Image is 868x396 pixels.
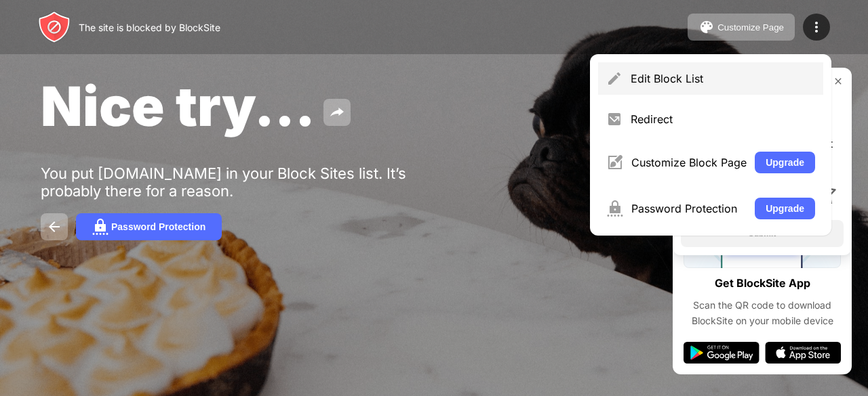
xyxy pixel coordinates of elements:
[717,22,784,32] div: Customize Page
[41,164,460,200] div: You put [DOMAIN_NAME] in your Block Sites list. It’s probably there for a reason.
[808,19,825,35] img: menu-icon.svg
[688,14,795,41] button: Customize Page
[765,342,841,364] img: app-store.svg
[631,156,747,169] div: Customize Block Page
[41,73,315,139] span: Nice try...
[684,342,759,364] img: google-play.svg
[111,221,205,232] div: Password Protection
[833,76,844,87] img: rate-us-close.svg
[606,200,623,217] img: menu-password.svg
[79,22,220,33] div: The site is blocked by BlockSite
[631,112,815,126] div: Redirect
[76,213,222,240] button: Password Protection
[755,198,815,219] button: Upgrade
[606,154,623,171] img: menu-customize.svg
[329,104,345,120] img: share.svg
[46,219,62,235] img: back.svg
[631,202,747,215] div: Password Protection
[606,111,623,127] img: menu-redirect.svg
[606,70,623,87] img: menu-pencil.svg
[38,11,71,43] img: header-logo.svg
[631,72,815,85] div: Edit Block List
[755,152,815,173] button: Upgrade
[92,219,108,235] img: password.svg
[698,19,715,35] img: pallet.svg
